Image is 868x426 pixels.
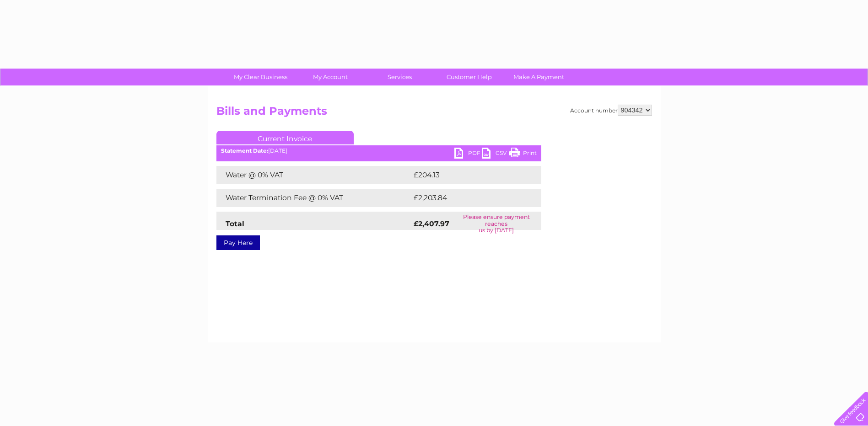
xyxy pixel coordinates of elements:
b: Statement Date: [221,147,268,154]
div: [DATE] [216,148,541,154]
a: Make A Payment [501,69,577,85]
a: Current Invoice [216,131,354,144]
a: Services [362,69,437,85]
a: Pay Here [216,235,260,250]
a: My Clear Business [223,69,298,85]
a: Print [509,148,537,161]
a: CSV [482,148,509,161]
a: Customer Help [431,69,507,85]
td: Water @ 0% VAT [216,166,411,184]
div: Account number [570,105,652,116]
a: My Account [292,69,368,85]
strong: Total [226,219,244,228]
td: £2,203.84 [411,189,527,207]
td: £204.13 [411,166,524,184]
h2: Bills and Payments [216,105,652,122]
a: PDF [454,148,482,161]
td: Please ensure payment reaches us by [DATE] [452,212,541,236]
strong: £2,407.97 [414,219,449,228]
td: Water Termination Fee @ 0% VAT [216,189,411,207]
